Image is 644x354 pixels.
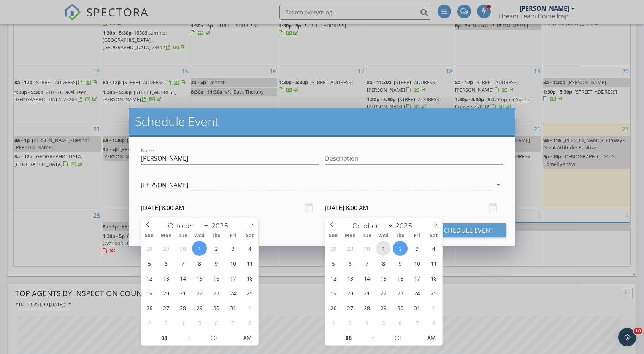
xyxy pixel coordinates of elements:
[175,241,190,256] span: September 30, 2025
[393,315,408,330] span: November 6, 2025
[241,233,258,238] span: Sat
[359,315,374,330] span: November 4, 2025
[326,241,341,256] span: September 28, 2025
[409,271,424,285] span: October 17, 2025
[325,199,503,217] input: Select date
[209,221,234,231] input: Year
[209,285,224,300] span: October 23, 2025
[225,285,240,300] span: October 24, 2025
[425,233,442,238] span: Sat
[141,199,319,217] input: Select date
[159,300,173,315] span: October 27, 2025
[618,328,636,346] iframe: Intercom live chat
[426,315,441,330] span: November 8, 2025
[343,256,357,271] span: October 6, 2025
[188,330,190,346] span: :
[376,315,391,330] span: November 5, 2025
[225,271,240,285] span: October 17, 2025
[192,285,207,300] span: October 22, 2025
[343,300,357,315] span: October 27, 2025
[343,271,357,285] span: October 13, 2025
[359,300,374,315] span: October 28, 2025
[159,285,173,300] span: October 20, 2025
[192,300,207,315] span: October 29, 2025
[159,315,173,330] span: November 3, 2025
[359,256,374,271] span: October 7, 2025
[142,256,157,271] span: October 5, 2025
[242,256,257,271] span: October 11, 2025
[326,271,341,285] span: October 12, 2025
[409,256,424,271] span: October 10, 2025
[159,271,173,285] span: October 13, 2025
[225,300,240,315] span: October 31, 2025
[142,241,157,256] span: September 28, 2025
[393,241,408,256] span: October 2, 2025
[421,330,442,346] span: Click to toggle
[175,285,190,300] span: October 21, 2025
[175,300,190,315] span: October 28, 2025
[242,285,257,300] span: October 25, 2025
[393,256,408,271] span: October 9, 2025
[359,285,374,300] span: October 21, 2025
[343,315,357,330] span: November 3, 2025
[426,300,441,315] span: November 1, 2025
[325,233,342,238] span: Sun
[326,256,341,271] span: October 5, 2025
[409,285,424,300] span: October 24, 2025
[225,315,240,330] span: November 7, 2025
[141,182,188,188] div: [PERSON_NAME]
[634,328,642,334] span: 10
[409,233,425,238] span: Fri
[142,315,157,330] span: November 2, 2025
[393,271,408,285] span: October 16, 2025
[426,241,441,256] span: October 4, 2025
[135,114,509,129] h2: Schedule Event
[159,241,173,256] span: September 29, 2025
[409,300,424,315] span: October 31, 2025
[359,271,374,285] span: October 14, 2025
[142,271,157,285] span: October 12, 2025
[376,271,391,285] span: October 15, 2025
[358,233,375,238] span: Tue
[191,233,208,238] span: Wed
[375,233,392,238] span: Wed
[426,271,441,285] span: October 18, 2025
[359,241,374,256] span: September 30, 2025
[426,285,441,300] span: October 25, 2025
[393,221,419,231] input: Year
[158,233,174,238] span: Mon
[426,256,441,271] span: October 11, 2025
[225,241,240,256] span: October 3, 2025
[494,180,503,189] i: arrow_drop_down
[393,285,408,300] span: October 23, 2025
[175,271,190,285] span: October 14, 2025
[225,233,241,238] span: Fri
[392,233,409,238] span: Thu
[142,285,157,300] span: October 19, 2025
[141,233,158,238] span: Sun
[326,315,341,330] span: November 2, 2025
[376,300,391,315] span: October 29, 2025
[208,233,225,238] span: Thu
[209,241,224,256] span: October 2, 2025
[342,233,358,238] span: Mon
[326,285,341,300] span: October 19, 2025
[142,300,157,315] span: October 26, 2025
[192,241,207,256] span: October 1, 2025
[209,256,224,271] span: October 9, 2025
[175,256,190,271] span: October 7, 2025
[242,271,257,285] span: October 18, 2025
[376,285,391,300] span: October 22, 2025
[409,315,424,330] span: November 7, 2025
[372,330,374,346] span: :
[192,256,207,271] span: October 8, 2025
[409,241,424,256] span: October 3, 2025
[326,300,341,315] span: October 26, 2025
[175,315,190,330] span: November 4, 2025
[343,241,357,256] span: September 29, 2025
[242,300,257,315] span: November 1, 2025
[393,300,408,315] span: October 30, 2025
[242,315,257,330] span: November 8, 2025
[376,256,391,271] span: October 8, 2025
[209,315,224,330] span: November 6, 2025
